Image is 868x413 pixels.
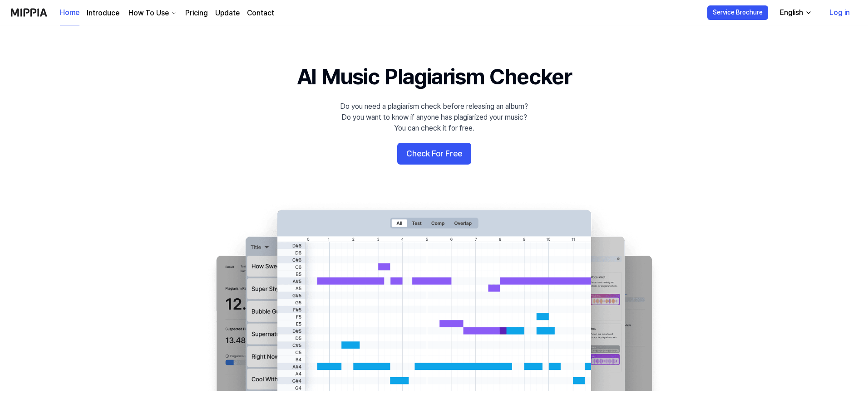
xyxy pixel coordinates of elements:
[127,8,171,19] div: How To Use
[297,62,572,92] h1: AI Music Plagiarism Checker
[247,8,274,19] a: Contact
[215,8,240,19] a: Update
[185,8,208,19] a: Pricing
[778,7,805,18] div: English
[87,8,119,19] a: Introduce
[127,8,178,19] button: How To Use
[198,201,670,391] img: main Image
[340,101,528,134] div: Do you need a plagiarism check before releasing an album? Do you want to know if anyone has plagi...
[397,143,471,165] button: Check For Free
[773,4,818,22] button: English
[60,0,79,25] a: Home
[707,5,768,20] button: Service Brochure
